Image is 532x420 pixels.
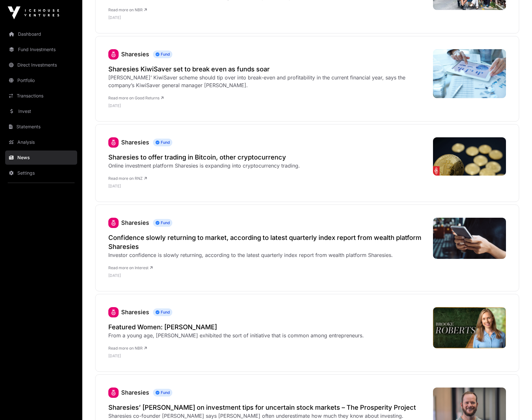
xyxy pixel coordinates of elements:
a: Sharesies [121,309,149,315]
a: Featured Women: [PERSON_NAME] [108,323,364,332]
p: [DATE] [108,353,364,359]
img: sharesies_logo.jpeg [108,388,119,398]
iframe: Chat Widget [500,389,532,420]
a: Sharesies [108,218,119,228]
a: Sharesies [121,139,149,146]
img: sharesies_logo.jpeg [108,49,119,59]
p: [DATE] [108,184,300,189]
span: Fund [153,219,172,227]
a: Portfolio [5,73,77,87]
a: Sharesies [108,137,119,148]
a: Sharesies [121,51,149,58]
img: sharesies_logo.jpeg [108,137,119,148]
img: 4KFLKZ0_AFP__20241205__cfoto_bitcoint241205_np9wJ__v1__HighRes__BitcoinTops100000_jpg.png [433,137,506,176]
img: sharesies_logo.jpeg [108,307,119,317]
a: Sharesies to offer trading in Bitcoin, other cryptocurrency [108,153,300,162]
a: Analysis [5,135,77,149]
a: Direct Investments [5,58,77,72]
a: Settings [5,166,77,180]
a: Read more on RNZ [108,176,147,181]
div: Sharesies co-founder [PERSON_NAME] says [PERSON_NAME] often underestimate how much they know abou... [108,412,416,420]
span: Fund [153,308,172,316]
a: Sharesies [108,49,119,59]
p: [DATE] [108,15,327,20]
a: Read more on Good Returns [108,96,164,100]
a: Confidence slowly returning to market, according to latest quarterly index report from wealth pla... [108,233,427,251]
a: Fund Investments [5,42,77,57]
img: Graph_Tablet.jpg [433,49,506,98]
a: Sharesies [121,219,149,226]
a: Invest [5,104,77,118]
a: Sharesies’ [PERSON_NAME] on investment tips for uncertain stock markets – The Prosperity Project [108,403,416,412]
a: Read more on NBR [108,7,147,12]
img: RL25-Brooke-Roberts_6019.jpeg [433,307,506,348]
a: Sharesies [108,388,119,398]
a: Sharesies [121,389,149,396]
p: [DATE] [108,273,427,278]
span: Fund [153,389,172,397]
div: Online investment platform Sharesies is expanding into cryptocurrency trading. [108,162,300,169]
img: sharesies_logo.jpeg [108,218,119,228]
a: Statements [5,120,77,134]
a: Sharesies KiwiSaver set to break even as funds soar [108,65,427,74]
img: Sharesies_0.jpg [433,218,506,259]
div: From a young age, [PERSON_NAME] exhibited the sort of initiative that is common among entrepreneurs. [108,332,364,339]
div: Investor confidence is slowly returning, according to the latest quarterly index report from weal... [108,251,427,259]
a: Read more on NBR [108,346,147,351]
a: Dashboard [5,27,77,41]
a: Transactions [5,89,77,103]
div: [PERSON_NAME]’ KiwiSaver scheme should tip over into break-even and profitability in the current ... [108,74,427,89]
img: Icehouse Ventures Logo [8,6,59,19]
a: Read more on Interest [108,265,153,270]
span: Fund [153,50,172,58]
p: [DATE] [108,103,427,108]
a: Sharesies [108,307,119,317]
a: News [5,151,77,165]
span: Fund [153,139,172,146]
